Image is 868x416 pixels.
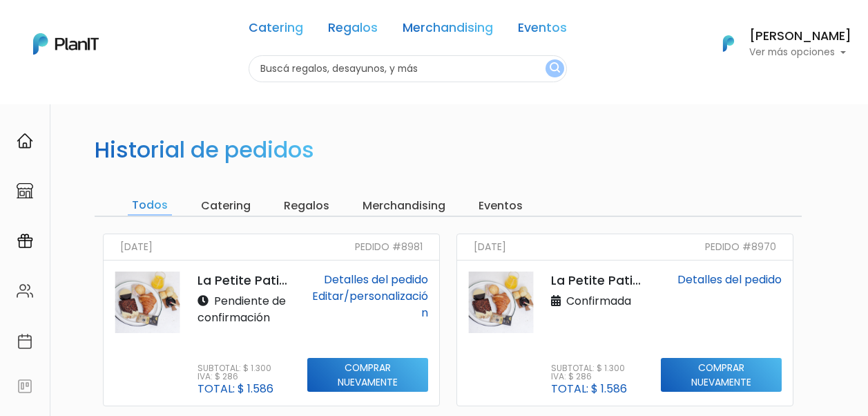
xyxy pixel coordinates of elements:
img: feedback-78b5a0c8f98aac82b08bfc38622c3050aee476f2c9584af64705fc4e61158814.svg [17,378,33,395]
p: Subtotal: $ 1.300 [551,364,627,372]
input: Todos [128,196,172,216]
a: Catering [249,22,303,39]
p: Confirmada [551,293,631,310]
small: Pedido #8981 [355,240,423,254]
input: Comprar nuevamente [307,358,428,393]
small: [DATE] [474,240,506,254]
p: La Petite Patisserie de Flor [197,272,291,290]
img: thumb_La_linda-PhotoRoom.png [115,272,181,333]
p: IVA: $ 286 [551,372,627,381]
p: Total: $ 1.586 [197,384,273,395]
img: people-662611757002400ad9ed0e3c099ab2801c6687ba6c219adb57efc949bc21e19d.svg [17,283,33,299]
p: Ver más opciones [749,48,851,57]
small: [DATE] [120,240,153,254]
a: Regalos [328,22,378,39]
img: campaigns-02234683943229c281be62815700db0a1741e53638e28bf9629b52c665b00959.svg [17,233,33,249]
img: PlanIt Logo [33,33,99,55]
input: Eventos [474,196,527,216]
p: Subtotal: $ 1.300 [197,364,273,372]
h6: [PERSON_NAME] [749,30,851,43]
h2: Historial de pedidos [95,137,314,163]
button: PlanIt Logo [PERSON_NAME] Ver más opciones [705,26,851,62]
p: Pendiente de confirmación [197,293,291,326]
a: Detalles del pedido [324,272,428,287]
input: Comprar nuevamente [661,358,782,393]
img: thumb_La_linda-PhotoRoom.png [468,272,534,333]
p: Total: $ 1.586 [551,384,627,395]
input: Buscá regalos, desayunos, y más [249,55,567,82]
a: Eventos [518,22,567,39]
a: Merchandising [403,22,493,39]
input: Regalos [280,196,334,216]
img: marketplace-4ceaa7011d94191e9ded77b95e3339b90024bf715f7c57f8cf31f2d8c509eaba.svg [17,182,33,199]
a: Detalles del pedido [677,272,782,287]
p: IVA: $ 286 [197,372,273,381]
a: Editar/personalización [312,288,428,321]
small: Pedido #8970 [705,240,776,254]
img: home-e721727adea9d79c4d83392d1f703f7f8bce08238fde08b1acbfd93340b81755.svg [17,133,33,149]
img: calendar-87d922413cdce8b2cf7b7f5f62616a5cf9e4887200fb71536465627b3292af00.svg [17,333,33,350]
p: La Petite Patisserie de Flor [551,272,644,290]
input: Merchandising [358,196,450,216]
img: search_button-432b6d5273f82d61273b3651a40e1bd1b912527efae98b1b7a1b2c0702e16a8d.svg [550,62,560,75]
img: PlanIt Logo [713,28,744,59]
input: Catering [197,196,255,216]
